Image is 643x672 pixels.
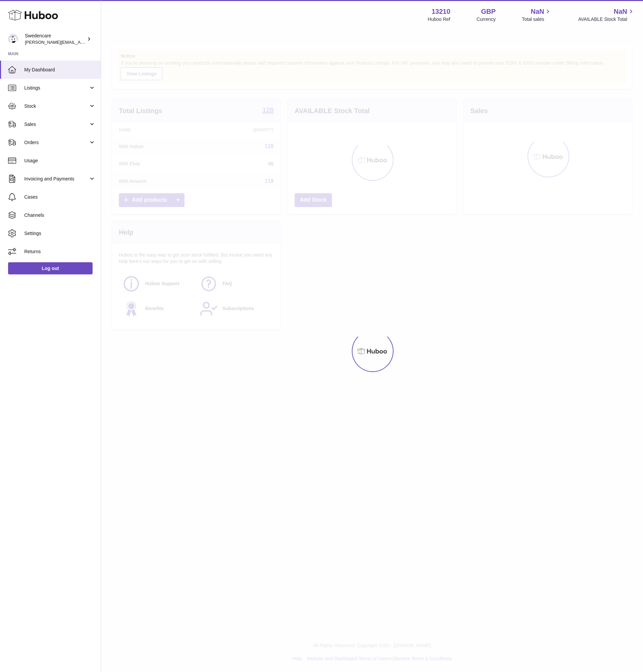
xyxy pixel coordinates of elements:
img: daniel.corbridge@swedencare.co.uk [8,34,18,44]
span: NaN [531,7,544,16]
span: My Dashboard [24,67,96,73]
span: Cases [24,194,96,200]
strong: GBP [481,7,496,16]
a: Log out [8,262,93,274]
span: Stock [24,103,89,109]
strong: 13210 [432,7,450,16]
span: Total sales [522,16,552,23]
span: Settings [24,230,96,237]
span: [PERSON_NAME][EMAIL_ADDRESS][PERSON_NAME][DOMAIN_NAME] [25,39,171,45]
span: Invoicing and Payments [24,176,89,182]
span: Sales [24,121,89,128]
div: Swedencare [25,33,86,45]
span: Listings [24,85,89,91]
span: Channels [24,212,96,219]
a: NaN Total sales [522,7,552,23]
span: Returns [24,248,96,255]
span: Usage [24,158,96,164]
div: Currency [477,16,496,23]
span: NaN [614,7,627,16]
span: AVAILABLE Stock Total [578,16,635,23]
a: NaN AVAILABLE Stock Total [578,7,635,23]
div: Huboo Ref [428,16,450,23]
span: Orders [24,139,89,146]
